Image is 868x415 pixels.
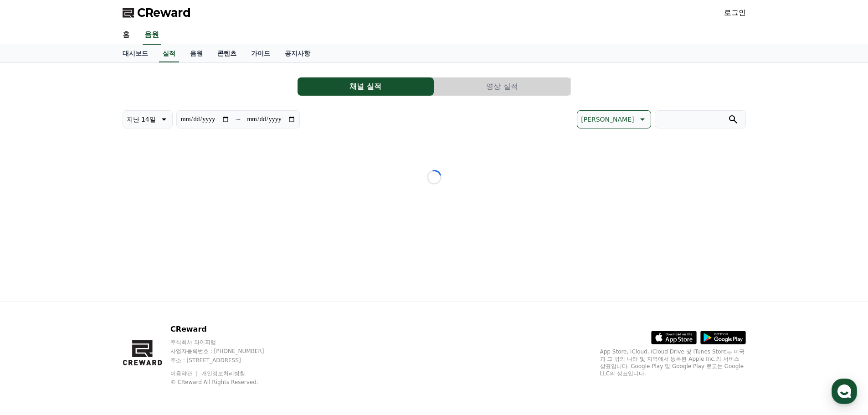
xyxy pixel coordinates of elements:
[581,113,634,126] p: [PERSON_NAME]
[170,348,282,355] p: 사업자등록번호 : [PHONE_NUMBER]
[170,357,282,364] p: 주소 : [STREET_ADDRESS]
[170,379,282,386] p: © CReward All Rights Reserved.
[3,289,60,312] a: 홈
[298,77,434,96] button: 채널 실적
[170,370,199,377] a: 이용약관
[210,45,244,62] a: 콘텐츠
[29,302,34,310] span: 홈
[600,348,746,377] p: App Store, iCloud, iCloud Drive 및 iTunes Store는 미국과 그 밖의 나라 및 지역에서 등록된 Apple Inc.의 서비스 상표입니다. Goo...
[277,45,318,62] a: 공지사항
[724,7,746,18] a: 로그인
[115,26,137,45] a: 홈
[170,324,282,335] p: CReward
[127,113,156,126] p: 지난 14일
[183,45,210,62] a: 음원
[143,26,161,45] a: 음원
[123,110,173,128] button: 지난 14일
[244,45,277,62] a: 가이드
[201,370,245,377] a: 개인정보처리방침
[170,338,282,346] p: 주식회사 와이피랩
[118,289,175,312] a: 설정
[235,114,241,125] p: ~
[60,289,118,312] a: 대화
[434,77,570,96] button: 영상 실적
[137,5,191,20] span: CReward
[115,45,155,62] a: 대시보드
[577,110,651,128] button: [PERSON_NAME]
[159,45,179,62] a: 실적
[83,303,94,310] span: 대화
[141,302,152,310] span: 설정
[123,5,191,20] a: CReward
